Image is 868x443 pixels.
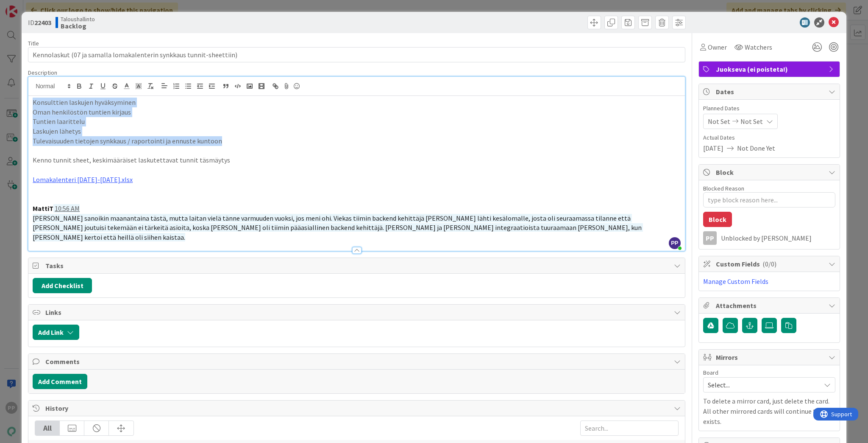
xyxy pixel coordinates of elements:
div: PP [703,231,717,245]
button: Add Comment [33,374,87,389]
p: To delete a mirror card, just delete the card. All other mirrored cards will continue to exists. [703,396,835,426]
span: [PERSON_NAME] sanoikin maanantaina tästä, mutta laitan vielä tänne varmuuden vuoksi, jos meni ohi... [33,214,643,241]
b: 22403 [34,18,51,27]
div: All [35,421,60,435]
a: 10:56 AM [55,204,80,213]
button: Add Link [33,325,79,340]
span: ID [28,17,51,28]
div: Unblocked by [PERSON_NAME] [721,234,835,242]
p: Laskujen lähetys [33,126,681,136]
span: Dates [716,87,824,97]
span: [DATE] [703,143,723,153]
p: Tulevaisuuden tietojen synkkaus / raportointi ja ennuste kuntoon [33,136,681,146]
span: Owner [708,42,727,52]
span: Description [28,69,57,76]
a: Lomakalenteri [DATE]-[DATE].xlsx [33,175,133,184]
span: Links [45,307,670,317]
span: Attachments [716,300,824,311]
p: Tuntien laarittelu [33,117,681,126]
a: Manage Custom Fields [703,277,768,286]
strong: MattiT [33,204,53,213]
span: ( 0/0 ) [762,260,776,268]
p: Oman henkilöstön tuntien kirjaus [33,107,681,117]
span: Not Set [708,116,730,126]
span: Not Set [740,116,763,126]
span: Taloushallinto [61,16,95,22]
p: Kenno tunnit sheet, keskimääräiset laskutettavat tunnit täsmäytys [33,155,681,165]
span: Support [18,1,39,11]
span: Not Done Yet [737,143,775,153]
span: Actual Dates [703,133,835,142]
p: Konsulttien laskujen hyväksyminen [33,98,681,107]
span: Custom Fields [716,259,824,269]
input: Search... [580,421,679,436]
b: Backlog [61,22,95,29]
span: Watchers [745,42,772,52]
label: Blocked Reason [703,185,744,192]
span: Mirrors [716,352,824,362]
span: Tasks [45,261,670,271]
span: History [45,403,670,413]
span: Select... [708,379,816,391]
button: Add Checklist [33,278,92,293]
span: Planned Dates [703,104,835,113]
span: PP [669,237,681,249]
input: type card name here... [28,47,685,62]
span: Juokseva (ei poisteta!) [716,64,824,74]
label: Title [28,39,39,47]
span: Block [716,167,824,177]
span: Board [703,370,718,376]
button: Block [703,212,732,227]
span: Comments [45,356,670,367]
